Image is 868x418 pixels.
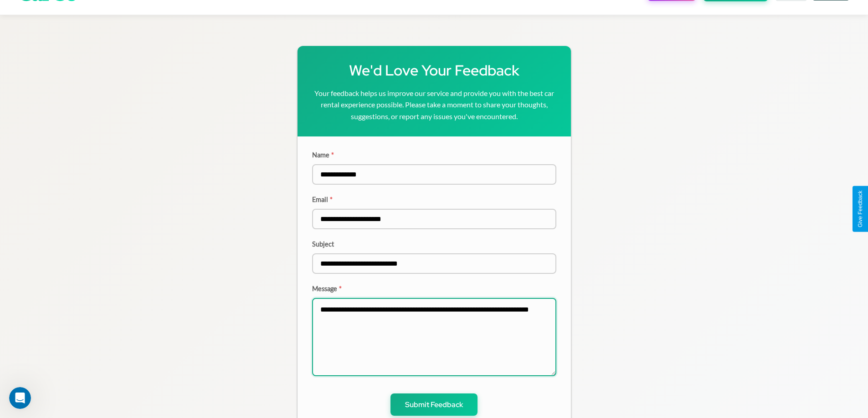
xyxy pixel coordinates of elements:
[312,285,556,292] label: Message
[312,240,556,248] label: Subject
[312,60,556,80] h1: We'd Love Your Feedback
[312,87,556,122] p: Your feedback helps us improve our service and provide you with the best car rental experience po...
[312,151,556,159] label: Name
[857,191,863,227] div: Give Feedback
[390,393,478,416] button: Submit Feedback
[9,387,31,409] iframe: Intercom live chat
[312,196,556,203] label: Email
